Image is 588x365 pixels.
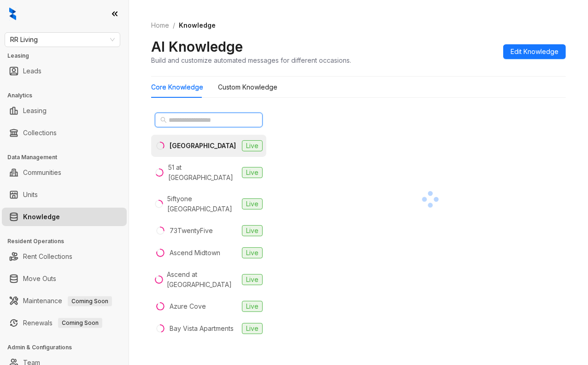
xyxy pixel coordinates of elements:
span: RR Living [10,33,115,47]
li: / [173,20,175,30]
div: Custom Knowledge [218,82,277,92]
span: Coming Soon [58,318,102,328]
li: Communities [2,163,127,182]
li: Leads [2,62,127,80]
div: Build and customize automated messages for different occasions. [151,55,351,65]
h3: Analytics [7,91,129,100]
span: Live [242,167,263,178]
span: Knowledge [179,21,216,29]
a: Leads [23,62,41,80]
div: Ascend Midtown [170,248,220,258]
div: Ascend at [GEOGRAPHIC_DATA] [167,269,238,290]
h3: Data Management [7,153,129,162]
span: Live [242,274,263,285]
li: Renewals [2,314,127,332]
li: Move Outs [2,269,127,288]
span: Edit Knowledge [511,47,559,57]
span: Live [242,247,263,258]
li: Collections [2,124,127,142]
span: Live [242,198,263,209]
div: 73TwentyFive [170,226,213,236]
div: 51 at [GEOGRAPHIC_DATA] [168,162,238,183]
button: Edit Knowledge [503,44,566,59]
span: Live [242,301,263,312]
li: Rent Collections [2,247,127,266]
span: Live [242,140,263,151]
a: Home [149,20,171,30]
div: Bay Vista Apartments [170,323,234,334]
li: Leasing [2,102,127,120]
a: Communities [23,163,61,182]
div: Core Knowledge [151,82,203,92]
a: RenewalsComing Soon [23,314,102,332]
a: Collections [23,124,57,142]
a: Knowledge [23,208,60,226]
li: Maintenance [2,292,127,310]
a: Units [23,185,38,204]
h3: Resident Operations [7,237,129,245]
div: Azure Cove [170,301,206,311]
a: Move Outs [23,269,56,288]
h3: Admin & Configurations [7,343,129,352]
li: Knowledge [2,208,127,226]
span: Live [242,323,263,334]
span: Live [242,225,263,236]
img: logo [9,7,16,20]
div: [GEOGRAPHIC_DATA] [170,141,236,151]
span: Coming Soon [68,296,112,306]
a: Leasing [23,102,47,120]
div: 5iftyone [GEOGRAPHIC_DATA] [167,194,238,214]
h3: Leasing [7,52,129,60]
a: Rent Collections [23,247,72,266]
h2: AI Knowledge [151,38,243,55]
span: search [160,117,167,123]
li: Units [2,185,127,204]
